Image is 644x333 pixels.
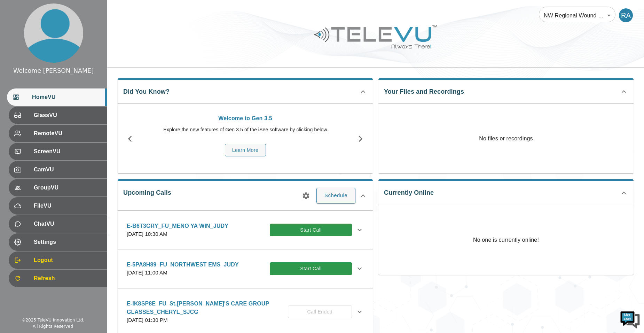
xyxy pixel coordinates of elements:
div: GroupVU [9,179,107,196]
p: [DATE] 11:00 AM [127,269,239,277]
div: ChatVU [9,215,107,233]
p: [DATE] 10:30 AM [127,230,228,238]
img: Logo [313,22,438,51]
div: E-IK8SP8E_FU_St.[PERSON_NAME]'S CARE GROUP GLASSES_CHERYL_SJCG[DATE] 01:30 PMCall Ended [121,295,369,328]
div: RemoteVU [9,125,107,142]
div: E-B6T3GRY_FU_MENO YA WIN_JUDY[DATE] 10:30 AMStart Call [121,218,369,242]
div: E-5PA8H89_FU_NORTHWEST EMS_JUDY[DATE] 11:00 AMStart Call [121,256,369,281]
button: Start Call [270,262,352,275]
p: Explore the new features of Gen 3.5 of the iSee software by clicking below [146,126,345,133]
div: FileVU [9,197,107,215]
p: No files or recordings [378,104,634,173]
span: CamVU [34,165,101,174]
div: All Rights Reserved [33,323,73,330]
div: Welcome [PERSON_NAME] [13,66,94,75]
p: No one is currently online! [473,205,539,275]
span: RemoteVU [34,129,101,138]
button: Start Call [270,224,352,237]
p: E-IK8SP8E_FU_St.[PERSON_NAME]'S CARE GROUP GLASSES_CHERYL_SJCG [127,300,288,316]
div: CamVU [9,161,107,178]
span: GlassVU [34,111,101,119]
div: RA [619,8,633,22]
div: GlassVU [9,107,107,124]
div: ScreenVU [9,143,107,160]
span: GroupVU [34,184,101,192]
span: Settings [34,238,101,246]
span: Refresh [34,274,101,282]
img: profile.png [24,3,83,63]
div: NW Regional Wound Care [539,6,615,25]
span: ScreenVU [34,147,101,156]
div: Settings [9,233,107,251]
p: E-5PA8H89_FU_NORTHWEST EMS_JUDY [127,261,239,269]
button: Schedule [316,188,355,203]
button: Learn More [225,144,266,157]
p: [DATE] 01:30 PM [127,316,288,324]
span: FileVU [34,202,101,210]
span: HomeVU [32,93,101,101]
div: HomeVU [7,88,107,106]
div: © 2025 TeleVU Innovation Ltd. [21,317,84,323]
p: Welcome to Gen 3.5 [146,114,345,123]
div: Logout [9,251,107,269]
img: Chat Widget [620,309,641,330]
span: Logout [34,256,101,264]
p: E-B6T3GRY_FU_MENO YA WIN_JUDY [127,222,228,230]
span: ChatVU [34,220,101,228]
div: Refresh [9,270,107,287]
